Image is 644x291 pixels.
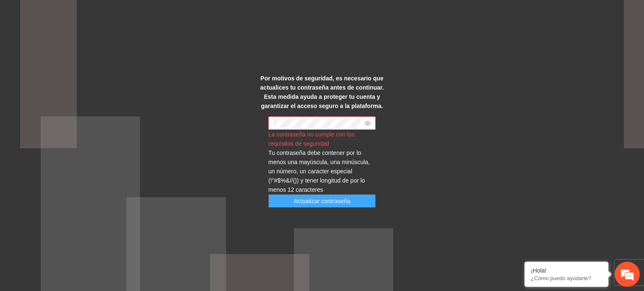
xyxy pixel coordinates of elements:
button: Actualizar contraseña [268,194,376,208]
div: ¡Hola! [531,267,602,274]
div: Chatee con nosotros ahora [44,43,141,54]
div: Minimizar ventana de chat en vivo [138,4,158,24]
span: Actualizar contraseña [294,196,351,206]
span: eye [365,120,371,126]
textarea: Escriba su mensaje y pulse “Intro” [4,198,160,228]
div: La contraseña no cumple con los requisitos de seguridad [268,130,376,148]
span: Estamos en línea. [49,97,116,181]
span: Tu contraseña debe contener por lo menos una mayúscula, una minúscula, un número, un caracter esp... [268,149,370,193]
strong: Por motivos de seguridad, es necesario que actualices tu contraseña antes de continuar. Esta medi... [260,75,384,109]
p: ¿Cómo puedo ayudarte? [531,275,602,281]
